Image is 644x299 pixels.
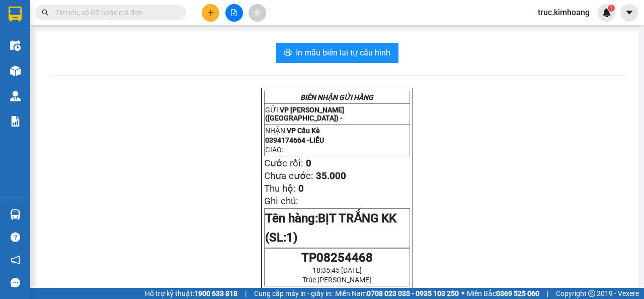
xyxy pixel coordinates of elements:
span: VP [PERSON_NAME] ([GEOGRAPHIC_DATA]) - [265,106,344,122]
span: 35.000 [316,170,346,182]
input: Tìm tên, số ĐT hoặc mã đơn [55,7,174,18]
button: plus [202,4,219,22]
span: Ghi chú: [264,196,298,207]
span: TP08254468 [301,251,373,265]
span: 0 [306,158,311,169]
span: notification [11,255,20,265]
img: warehouse-icon [10,66,21,76]
button: file-add [225,4,243,22]
span: In mẫu biên lai tự cấu hình [296,46,390,59]
span: Chưa cước: [264,170,313,182]
img: warehouse-icon [10,91,21,101]
span: Cung cấp máy in - giấy in: [254,288,333,299]
span: Tên hàng: [265,211,396,245]
span: | [245,288,247,299]
span: Thu hộ: [264,183,296,194]
span: Miền Bắc [467,288,539,299]
img: logo-vxr [9,7,22,22]
span: Miền Nam [335,288,459,299]
strong: 1900 633 818 [194,289,237,297]
span: 0 [298,183,304,194]
span: message [11,278,20,287]
strong: 0708 023 035 - 0935 103 250 [367,289,459,297]
img: solution-icon [10,116,21,127]
span: aim [254,9,261,16]
span: 0394174664 - [265,136,324,144]
span: Hỗ trợ kỹ thuật: [145,288,237,299]
span: BỊT TRẮNG KK (SL: [265,211,396,245]
span: 18:35:45 [DATE] [312,266,362,274]
sup: 1 [608,5,615,12]
span: GIAO: [265,146,283,154]
span: Trúc [PERSON_NAME] [302,276,371,284]
span: copyright [588,290,595,297]
span: plus [207,9,214,16]
span: truc.kimhoang [530,6,598,19]
button: aim [249,4,266,22]
button: caret-down [620,4,638,22]
strong: BIÊN NHẬN GỬI HÀNG [300,93,373,101]
p: GỬI: [265,106,409,122]
span: search [42,9,49,16]
span: file-add [230,9,237,16]
span: caret-down [625,8,634,17]
img: icon-new-feature [602,8,611,17]
span: 1 [609,5,613,12]
button: printerIn mẫu biên lai tự cấu hình [276,43,398,63]
span: | [547,288,548,299]
span: ⚪️ [461,291,464,295]
span: VP Cầu Kè [287,127,320,135]
img: warehouse-icon [10,209,21,220]
img: warehouse-icon [10,40,21,51]
span: LIỄU [309,136,324,144]
span: Cước rồi: [264,158,303,169]
span: 1) [286,230,297,245]
span: question-circle [11,232,20,242]
p: NHẬN: [265,127,409,135]
span: printer [284,48,292,58]
strong: 0369 525 060 [496,289,539,297]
